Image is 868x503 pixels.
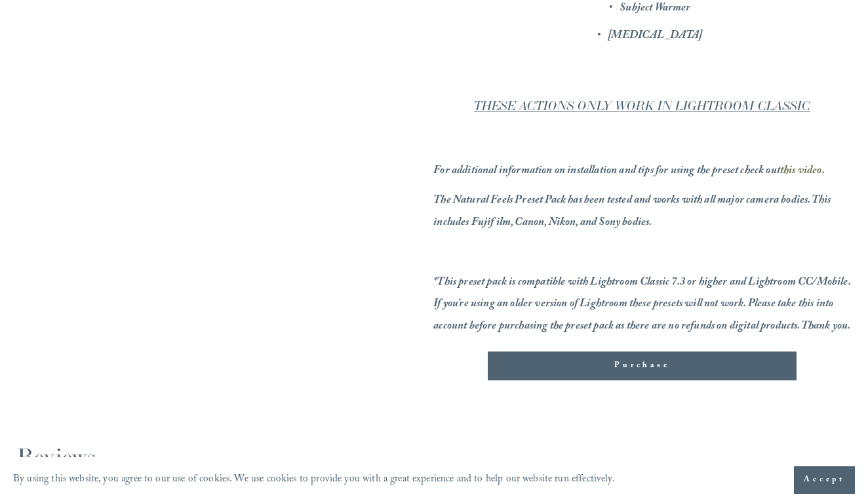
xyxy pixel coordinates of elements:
[780,162,822,181] a: this video
[13,470,615,490] p: By using this website, you agree to our use of cookies. We use cookies to provide you with a grea...
[433,191,833,233] em: The Natural Feels Preset Pack has been tested and works with all major camera bodies. This includ...
[804,473,845,487] span: Accept
[17,441,850,500] div: 4.4 average product rating
[488,352,797,380] button: Purchase
[614,359,669,372] span: Purchase
[433,162,780,181] em: For additional information on installation and tips for using the preset check out
[474,98,810,113] em: THESE ACTIONS ONLY WORK IN LIGHTROOM CLASSIC
[17,441,850,471] h2: Reviews
[794,466,855,494] button: Accept
[608,27,702,46] em: [MEDICAL_DATA]
[822,162,825,181] em: .
[433,273,852,336] em: *This preset pack is compatible with Lightroom Classic 7.3 or higher and Lightroom CC/Mobile. If ...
